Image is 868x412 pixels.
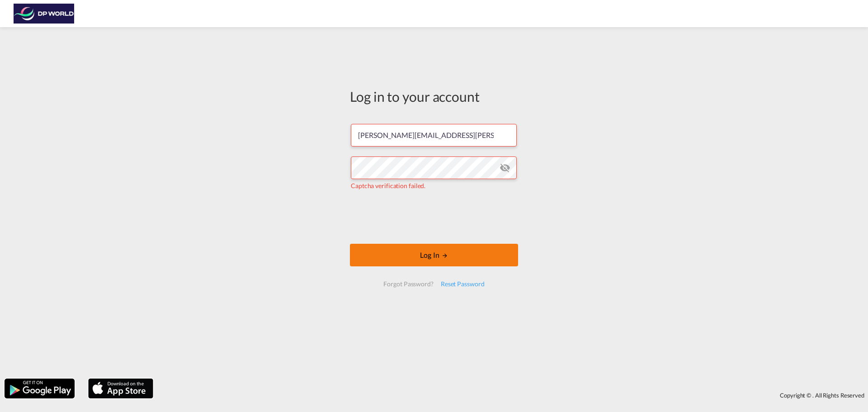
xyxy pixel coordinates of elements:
span: Captcha verification failed. [351,182,425,189]
button: LOGIN [350,244,518,266]
div: Copyright © . All Rights Reserved [158,388,868,403]
img: apple.png [87,378,154,399]
md-icon: icon-eye-off [500,162,510,173]
iframe: reCAPTCHA [365,199,503,235]
img: google.png [4,378,75,399]
div: Log in to your account [350,87,518,106]
div: Forgot Password? [380,276,437,292]
img: c08ca190194411f088ed0f3ba295208c.png [14,4,75,24]
div: Reset Password [437,276,488,292]
input: Enter email/phone number [351,124,517,147]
